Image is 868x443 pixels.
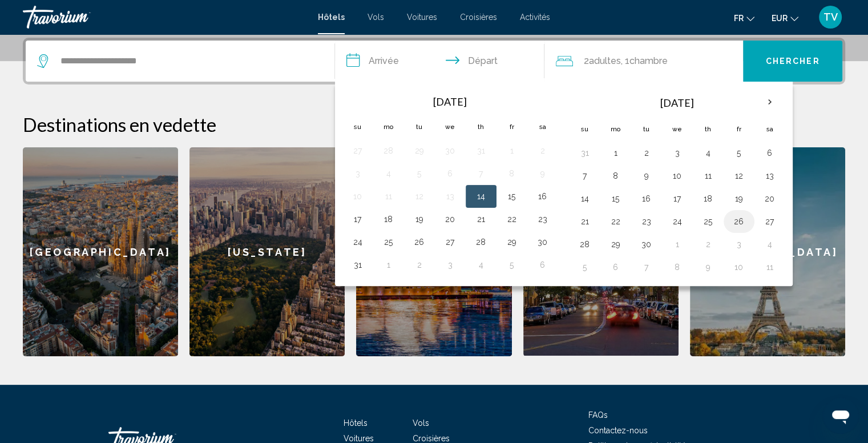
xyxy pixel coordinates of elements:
[503,143,521,159] button: Day 1
[380,143,398,159] button: Day 28
[441,211,459,227] button: Day 20
[349,234,367,250] button: Day 24
[318,13,345,22] a: Hôtels
[472,211,490,227] button: Day 21
[588,426,648,435] a: Contactez-nous
[410,166,429,182] button: Day 5
[407,13,437,22] a: Voitures
[668,168,687,184] button: Day 10
[699,145,717,161] button: Day 4
[629,55,667,66] span: Chambre
[699,168,717,184] button: Day 11
[607,145,625,161] button: Day 1
[380,188,398,204] button: Day 11
[699,191,717,207] button: Day 18
[730,191,748,207] button: Day 19
[410,234,429,250] button: Day 26
[441,257,459,273] button: Day 3
[472,234,490,250] button: Day 28
[576,168,594,184] button: Day 7
[335,41,545,82] button: Check in and out dates
[668,191,687,207] button: Day 17
[607,236,625,252] button: Day 29
[503,166,521,182] button: Day 8
[380,166,398,182] button: Day 4
[472,257,490,273] button: Day 4
[413,434,450,443] a: Croisières
[761,236,779,252] button: Day 4
[460,13,497,22] span: Croisières
[607,214,625,229] button: Day 22
[822,397,859,434] iframe: Bouton de lancement de la fenêtre de messagerie
[441,143,459,159] button: Day 30
[441,188,459,204] button: Day 13
[730,168,748,184] button: Day 12
[503,257,521,273] button: Day 5
[772,10,798,26] button: Change currency
[743,41,842,82] button: Chercher
[761,168,779,184] button: Day 13
[380,234,398,250] button: Day 25
[730,259,748,275] button: Day 10
[607,259,625,275] button: Day 6
[441,166,459,182] button: Day 6
[380,211,398,227] button: Day 18
[761,145,779,161] button: Day 6
[730,236,748,252] button: Day 3
[576,214,594,229] button: Day 21
[441,234,459,250] button: Day 27
[23,6,306,29] a: Travorium
[588,55,620,66] span: Adultes
[410,143,429,159] button: Day 29
[761,259,779,275] button: Day 11
[413,418,429,428] a: Vols
[576,191,594,207] button: Day 14
[699,259,717,275] button: Day 9
[668,236,687,252] button: Day 1
[730,145,748,161] button: Day 5
[534,143,552,159] button: Day 2
[761,214,779,229] button: Day 27
[576,259,594,275] button: Day 5
[734,10,754,26] button: Change language
[368,13,384,22] a: Vols
[607,191,625,207] button: Day 15
[668,214,687,229] button: Day 24
[620,53,667,69] span: , 1
[588,410,608,420] a: FAQs
[534,211,552,227] button: Day 23
[26,41,842,82] div: Search widget
[823,11,838,23] span: TV
[583,53,620,69] span: 2
[344,418,368,428] a: Hôtels
[637,236,656,252] button: Day 30
[23,147,178,356] a: [GEOGRAPHIC_DATA]
[189,147,345,356] div: [US_STATE]
[754,89,785,115] button: Next month
[520,13,550,22] a: Activités
[344,434,374,443] span: Voitures
[472,166,490,182] button: Day 7
[815,5,845,29] button: User Menu
[410,211,429,227] button: Day 19
[734,14,744,23] span: fr
[637,259,656,275] button: Day 7
[730,214,748,229] button: Day 26
[668,259,687,275] button: Day 8
[373,89,527,114] th: [DATE]
[534,188,552,204] button: Day 16
[534,166,552,182] button: Day 9
[410,257,429,273] button: Day 2
[410,188,429,204] button: Day 12
[503,234,521,250] button: Day 29
[576,145,594,161] button: Day 31
[534,257,552,273] button: Day 6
